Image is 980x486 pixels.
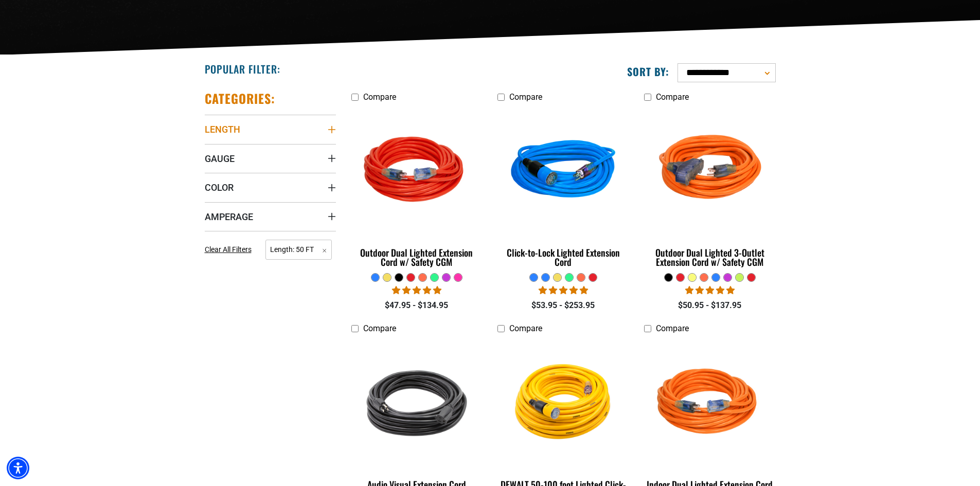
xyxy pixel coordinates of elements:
[392,285,441,295] span: 4.81 stars
[645,112,775,230] img: orange
[205,153,235,165] span: Gauge
[205,123,240,135] span: Length
[644,248,775,266] div: Outdoor Dual Lighted 3-Outlet Extension Cord w/ Safety CGM
[656,92,689,102] span: Compare
[265,240,332,260] span: Length: 50 FT
[363,92,396,102] span: Compare
[205,144,336,173] summary: Gauge
[351,299,483,312] div: $47.95 - $134.95
[205,91,276,106] h2: Categories:
[352,112,482,230] img: Red
[205,202,336,231] summary: Amperage
[644,299,775,312] div: $50.95 - $137.95
[498,112,628,230] img: blue
[539,285,588,295] span: 4.87 stars
[509,92,542,102] span: Compare
[205,115,336,143] summary: Length
[363,323,396,333] span: Compare
[205,211,253,223] span: Amperage
[509,323,542,333] span: Compare
[497,107,629,273] a: blue Click-to-Lock Lighted Extension Cord
[205,245,252,254] span: Clear All Filters
[645,344,775,462] img: orange
[497,299,629,312] div: $53.95 - $253.95
[7,457,29,479] div: Accessibility Menu
[351,248,483,266] div: Outdoor Dual Lighted Extension Cord w/ Safety CGM
[685,285,735,295] span: 4.80 stars
[205,182,234,193] span: Color
[352,344,482,462] img: black
[351,107,483,273] a: Red Outdoor Dual Lighted Extension Cord w/ Safety CGM
[497,248,629,266] div: Click-to-Lock Lighted Extension Cord
[265,244,332,254] a: Length: 50 FT
[644,107,775,273] a: orange Outdoor Dual Lighted 3-Outlet Extension Cord w/ Safety CGM
[205,62,280,76] h2: Popular Filter:
[656,323,689,333] span: Compare
[498,344,628,462] img: A coiled yellow extension cord with a plug and connector at each end, designed for outdoor use.
[627,65,669,78] label: Sort by:
[205,173,336,202] summary: Color
[205,244,256,255] a: Clear All Filters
